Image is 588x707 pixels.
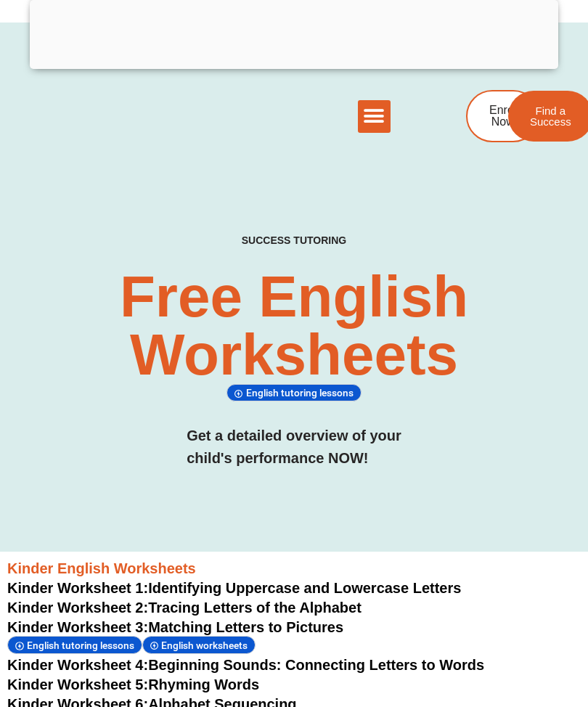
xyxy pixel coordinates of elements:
[142,636,256,654] div: English worksheets
[7,559,581,578] h3: Kinder English Worksheets
[7,580,148,596] span: Kinder Worksheet 1:
[7,636,142,654] div: English tutoring lessons
[530,105,571,127] span: Find a Success
[358,100,391,133] div: Menu Toggle
[27,639,139,651] span: English tutoring lessons
[7,619,148,635] span: Kinder Worksheet 3:
[7,657,484,673] a: Kinder Worksheet 4:Beginning Sounds: Connecting Letters to Words
[7,600,362,616] a: Kinder Worksheet 2:Tracing Letters of the Alphabet
[226,384,362,402] div: English tutoring lessons
[187,425,401,470] h3: Get a detailed overview of your child's performance NOW!
[7,677,259,692] a: Kinder Worksheet 5:Rhyming Words
[161,639,252,651] span: English worksheets
[119,268,468,384] h2: Free English Worksheets​
[7,600,148,616] span: Kinder Worksheet 2:
[7,619,343,635] a: Kinder Worksheet 3:Matching Letters to Pictures
[7,657,148,673] span: Kinder Worksheet 4:
[216,234,372,247] h4: SUCCESS TUTORING​
[246,387,358,399] span: English tutoring lessons
[7,580,461,596] a: Kinder Worksheet 1:Identifying Uppercase and Lowercase Letters
[7,677,148,692] span: Kinder Worksheet 5:
[466,90,539,142] a: Enrol Now
[489,105,516,128] span: Enrol Now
